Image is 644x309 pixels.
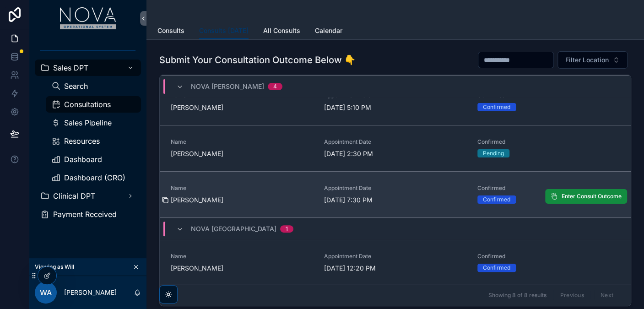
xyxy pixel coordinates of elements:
[199,22,249,40] a: Consults [DATE]
[545,189,627,204] button: Enter Consult Outcome
[40,287,52,298] span: WA
[157,26,184,35] span: Consults
[46,133,141,149] a: Resources
[324,264,466,273] span: [DATE] 12:20 PM
[46,169,141,186] a: Dashboard (CRO)
[35,263,74,271] span: Viewing as Will
[286,225,288,233] div: 1
[157,22,184,41] a: Consults
[483,103,510,111] div: Confirmed
[483,264,510,272] div: Confirmed
[488,292,546,299] span: Showing 8 of 8 results
[46,114,141,131] a: Sales Pipeline
[160,171,631,217] a: Name[PERSON_NAME]Appointment Date[DATE] 7:30 PMConfirmedConfirmedEnter Consult Outcome
[273,83,277,90] div: 4
[160,125,631,171] a: Name[PERSON_NAME]Appointment Date[DATE] 2:30 PMConfirmedPending
[29,37,146,234] div: scrollable content
[53,192,95,200] span: Clinical DPT
[483,195,510,204] div: Confirmed
[64,156,102,163] span: Dashboard
[191,224,276,233] span: Nova [GEOGRAPHIC_DATA]
[565,55,609,65] span: Filter Location
[324,195,466,205] span: [DATE] 7:30 PM
[35,206,141,222] a: Payment Received
[557,51,628,69] button: Select Button
[53,211,117,218] span: Payment Received
[171,195,313,205] span: [PERSON_NAME]
[46,96,141,113] a: Consultations
[46,151,141,168] a: Dashboard
[483,149,504,157] div: Pending
[199,26,249,35] span: Consults [DATE]
[315,22,342,41] a: Calendar
[64,119,112,126] span: Sales Pipeline
[60,7,116,29] img: App logo
[64,101,111,108] span: Consultations
[171,138,313,146] span: Name
[171,184,313,192] span: Name
[171,264,313,273] span: [PERSON_NAME]
[171,149,313,158] span: [PERSON_NAME]
[64,137,100,145] span: Resources
[64,82,88,90] span: Search
[263,22,300,41] a: All Consults
[324,103,466,112] span: [DATE] 5:10 PM
[263,26,300,35] span: All Consults
[324,253,466,260] span: Appointment Date
[171,103,313,112] span: [PERSON_NAME]
[171,253,313,260] span: Name
[46,78,141,94] a: Search
[35,60,141,76] a: Sales DPT
[324,138,466,146] span: Appointment Date
[477,253,620,260] span: Confirmed
[191,82,264,91] span: Nova [PERSON_NAME]
[160,79,631,125] a: Name[PERSON_NAME]Appointment Date[DATE] 5:10 PMConfirmedConfirmed
[53,64,88,71] span: Sales DPT
[315,26,342,35] span: Calendar
[562,193,622,200] span: Enter Consult Outcome
[64,288,117,297] p: [PERSON_NAME]
[477,138,620,146] span: Confirmed
[35,188,141,204] a: Clinical DPT
[324,184,466,192] span: Appointment Date
[324,149,466,158] span: [DATE] 2:30 PM
[64,174,125,181] span: Dashboard (CRO)
[159,54,356,66] h1: Submit Your Consultation Outcome Below 👇
[160,239,631,286] a: Name[PERSON_NAME]Appointment Date[DATE] 12:20 PMConfirmedConfirmed
[477,184,620,192] span: Confirmed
